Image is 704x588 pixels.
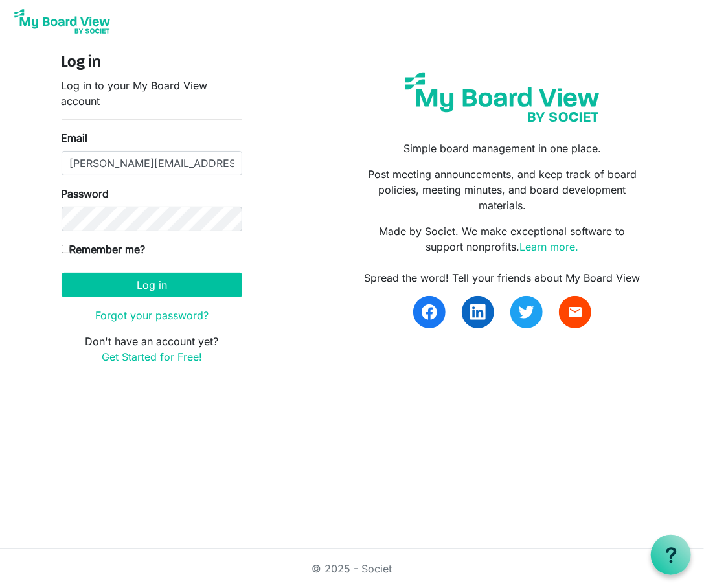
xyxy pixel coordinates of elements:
[422,304,437,320] img: facebook.svg
[519,304,534,320] img: twitter.svg
[62,78,242,109] p: Log in to your My Board View account
[470,304,486,320] img: linkedin.svg
[312,562,392,575] a: © 2025 - Societ
[62,54,242,73] h4: Log in
[397,64,608,130] img: my-board-view-societ.svg
[62,242,146,257] label: Remember me?
[361,141,642,156] p: Simple board management in one place.
[62,245,70,253] input: Remember me?
[361,166,642,213] p: Post meeting announcements, and keep track of board policies, meeting minutes, and board developm...
[62,334,242,365] p: Don't have an account yet?
[62,186,109,201] label: Password
[567,304,583,320] span: email
[519,240,578,253] a: Learn more.
[62,273,242,297] button: Log in
[559,296,591,328] a: email
[62,130,88,146] label: Email
[10,5,114,38] img: My Board View Logo
[361,270,642,286] div: Spread the word! Tell your friends about My Board View
[102,350,202,363] a: Get Started for Free!
[361,223,642,254] p: Made by Societ. We make exceptional software to support nonprofits.
[95,309,209,322] a: Forgot your password?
